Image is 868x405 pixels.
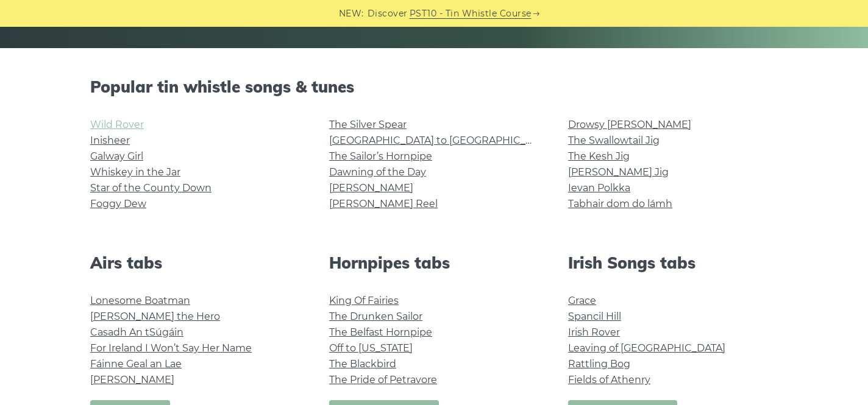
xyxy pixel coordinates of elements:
[568,342,725,354] a: Leaving of [GEOGRAPHIC_DATA]
[329,119,407,130] a: The Silver Spear
[568,182,630,194] a: Ievan Polkka
[90,182,212,194] a: Star of the County Down
[90,135,130,146] a: Inisheer
[568,166,669,178] a: [PERSON_NAME] Jig
[329,374,437,386] a: The Pride of Petravore
[339,7,364,21] span: NEW:
[568,198,672,210] a: Tabhair dom do lámh
[90,253,300,272] h2: Airs tabs
[90,342,252,354] a: For Ireland I Won’t Say Her Name
[329,182,413,194] a: [PERSON_NAME]
[329,326,432,338] a: The Belfast Hornpipe
[568,119,691,130] a: Drowsy [PERSON_NAME]
[90,295,190,306] a: Lonesome Boatman
[329,135,554,146] a: [GEOGRAPHIC_DATA] to [GEOGRAPHIC_DATA]
[568,311,621,322] a: Spancil Hill
[568,358,630,370] a: Rattling Bog
[568,374,650,386] a: Fields of Athenry
[90,374,174,386] a: [PERSON_NAME]
[90,198,146,210] a: Foggy Dew
[90,311,220,322] a: [PERSON_NAME] the Hero
[329,166,426,178] a: Dawning of the Day
[90,358,182,370] a: Fáinne Geal an Lae
[90,119,144,130] a: Wild Rover
[90,150,143,162] a: Galway Girl
[568,150,630,162] a: The Kesh Jig
[329,253,539,272] h2: Hornpipes tabs
[410,7,532,21] a: PST10 - Tin Whistle Course
[329,311,422,322] a: The Drunken Sailor
[568,253,778,272] h2: Irish Songs tabs
[90,326,183,338] a: Casadh An tSúgáin
[568,135,660,146] a: The Swallowtail Jig
[568,295,596,306] a: Grace
[329,295,399,306] a: King Of Fairies
[329,342,413,354] a: Off to [US_STATE]
[329,358,396,370] a: The Blackbird
[568,326,620,338] a: Irish Rover
[90,77,778,96] h2: Popular tin whistle songs & tunes
[329,150,432,162] a: The Sailor’s Hornpipe
[329,198,438,210] a: [PERSON_NAME] Reel
[90,166,180,178] a: Whiskey in the Jar
[368,7,408,21] span: Discover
